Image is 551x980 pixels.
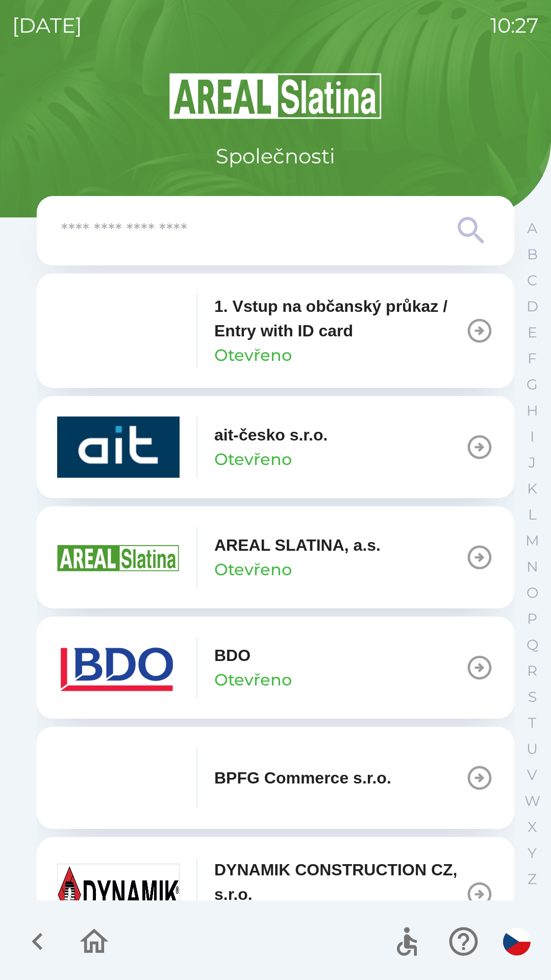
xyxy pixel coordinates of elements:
[527,219,537,237] p: A
[527,610,537,628] p: P
[214,533,381,557] p: AREAL SLATINA, a.s.
[519,502,545,528] button: L
[37,506,514,608] button: AREAL SLATINA, a.s.Otevřeno
[519,241,545,267] button: B
[37,727,514,829] button: BPFG Commerce s.r.o.
[519,346,545,372] button: F
[519,840,545,866] button: Y
[527,662,537,680] p: R
[57,527,180,588] img: aad3f322-fb90-43a2-be23-5ead3ef36ce5.png
[527,766,537,784] p: V
[527,740,538,758] p: U
[528,324,537,341] p: E
[527,298,538,315] p: D
[57,864,180,925] img: 9aa1c191-0426-4a03-845b-4981a011e109.jpeg
[37,274,514,388] button: 1. Vstup na občanský průkaz / Entry with ID cardOtevřeno
[528,506,536,524] p: L
[12,10,82,41] p: [DATE]
[214,343,292,367] p: Otevřeno
[490,10,539,41] p: 10:27
[519,554,545,580] button: N
[527,636,538,654] p: Q
[519,710,545,736] button: T
[528,350,537,367] p: F
[525,532,539,550] p: M
[519,762,545,788] button: V
[57,637,180,698] img: ae7449ef-04f1-48ed-85b5-e61960c78b50.png
[519,580,545,606] button: O
[519,684,545,710] button: S
[528,688,537,706] p: S
[37,617,514,719] button: BDOOtevřeno
[37,837,514,951] button: DYNAMIK CONSTRUCTION CZ, s.r.o.Otevřeno
[57,416,180,478] img: 40b5cfbb-27b1-4737-80dc-99d800fbabba.png
[214,294,465,343] p: 1. Vstup na občanský průkaz / Entry with ID card
[519,398,545,424] button: H
[527,480,537,498] p: K
[519,424,545,450] button: I
[519,528,545,554] button: M
[530,428,534,446] p: I
[528,714,536,732] p: T
[37,396,514,498] button: ait-česko s.r.o.Otevřeno
[519,450,545,476] button: J
[214,668,292,692] p: Otevřeno
[57,300,180,361] img: 93ea42ec-2d1b-4d6e-8f8a-bdbb4610bcc3.png
[527,584,538,602] p: O
[527,376,538,394] p: G
[519,658,545,684] button: R
[528,818,537,836] p: X
[527,272,537,289] p: C
[214,447,292,472] p: Otevřeno
[519,215,545,241] button: A
[519,606,545,632] button: P
[519,320,545,346] button: E
[528,844,537,862] p: Y
[529,454,536,472] p: J
[524,792,540,810] p: W
[519,814,545,840] button: X
[214,766,391,790] p: BPFG Commerce s.r.o.
[503,928,531,955] img: cs flag
[519,866,545,892] button: Z
[527,402,538,420] p: H
[37,71,514,120] img: Logo
[214,643,251,668] p: BDO
[214,423,328,447] p: ait-česko s.r.o.
[519,736,545,762] button: U
[216,141,335,171] p: Společnosti
[519,632,545,658] button: Q
[214,857,465,906] p: DYNAMIK CONSTRUCTION CZ, s.r.o.
[57,747,180,808] img: f3b1b367-54a7-43c8-9d7e-84e812667233.png
[528,870,537,888] p: Z
[527,246,538,263] p: B
[519,293,545,320] button: D
[519,372,545,398] button: G
[519,267,545,293] button: C
[527,558,538,576] p: N
[519,788,545,814] button: W
[519,476,545,502] button: K
[214,557,292,582] p: Otevřeno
